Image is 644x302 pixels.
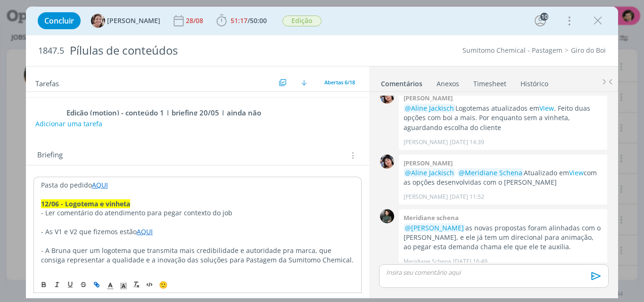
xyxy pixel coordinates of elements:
[107,17,160,24] span: [PERSON_NAME]
[41,208,355,218] p: - Ler comentário do atendimento para pegar contexto do job
[380,75,423,89] a: Comentários
[137,227,153,236] a: AQUI
[404,94,453,102] b: [PERSON_NAME]
[91,14,160,28] button: A[PERSON_NAME]
[404,257,451,266] p: Meridiane Schena
[380,90,394,104] img: E
[66,39,365,62] div: Pílulas de conteúdos
[92,180,108,189] a: AQUI
[35,115,103,132] button: Adicionar uma tarefa
[459,168,522,177] span: @Meridiane Schena
[533,13,548,28] button: 10
[404,138,448,147] p: [PERSON_NAME]
[404,213,459,222] b: Meridiane schena
[157,279,170,291] button: 🙂
[404,193,448,201] p: [PERSON_NAME]
[38,12,81,29] button: Concluir
[324,79,355,86] span: Abertas 6/18
[462,46,562,55] a: Sumitomo Chemical - Pastagem
[282,16,322,26] span: Edição
[473,75,507,89] a: Timesheet
[380,155,394,169] img: E
[405,104,454,113] span: @Aline Jackisch
[26,7,619,298] div: dialog
[404,104,603,132] p: Logotemas atualizados em . Feito duas opções com boi a mais. Por enquanto sem a vinheta, aguardan...
[41,199,130,208] strong: 12/06 - Logotema e vinheta
[35,77,59,88] span: Tarefas
[63,107,267,150] div: Edição (motion) - conteúdo 1 | briefing 20/05 | ainda não temos a versão atualizada da vinheta, p...
[540,13,548,21] div: 10
[539,104,554,113] a: View
[41,227,355,237] p: - As V1 e V2 que fizemos estão
[248,16,250,25] span: /
[404,223,603,252] p: as novas propostas foram alinhadas com o [PERSON_NAME], e ele já tem um direcional para animação,...
[231,16,248,25] span: 51:17
[520,75,549,89] a: Histórico
[37,149,63,162] span: Briefing
[569,168,584,177] a: View
[214,13,269,28] button: 51:17/50:00
[159,280,168,290] span: 🙂
[301,80,307,85] img: arrow-down.svg
[450,138,484,147] span: [DATE] 14:39
[91,14,105,28] img: A
[117,279,130,291] span: Cor de Fundo
[437,79,459,89] div: Anexos
[38,46,64,56] span: 1847.5
[41,274,355,293] p: - Resgato aqui as refs que foram enviadas pelo cliente (de editorias atuais que usam para conteúd...
[571,46,606,55] a: Giro do Boi
[404,159,453,167] b: [PERSON_NAME]
[404,168,603,188] p: Atualizado em com as opções desenvolvidas com o [PERSON_NAME]
[405,168,454,177] span: @Aline Jackisch
[453,257,487,266] span: [DATE] 16:49
[41,246,355,265] p: - A Bruna quer um logotema que transmita mais credibilidade e autoridade pra marca, que consiga r...
[104,279,117,291] span: Cor do Texto
[282,15,322,27] button: Edição
[186,17,205,24] div: 28/08
[380,209,394,223] img: M
[44,17,74,24] span: Concluir
[41,180,355,190] p: Pasta do pedido
[405,223,464,232] span: @[PERSON_NAME]
[250,16,267,25] span: 50:00
[450,193,484,201] span: [DATE] 11:52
